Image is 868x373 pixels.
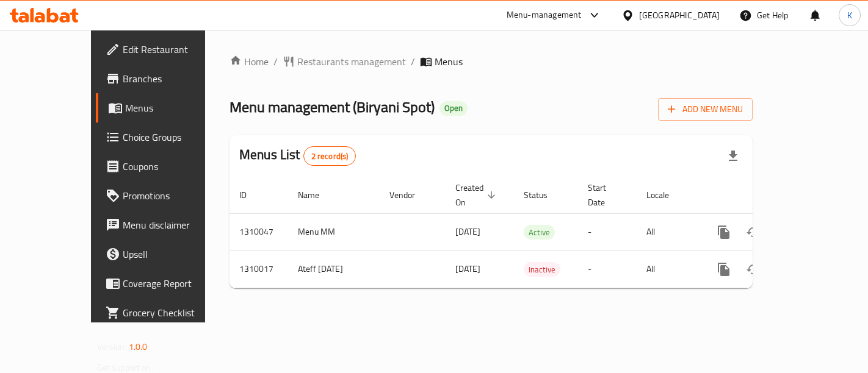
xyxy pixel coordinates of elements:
span: Active [524,226,555,240]
button: Change Status [739,255,768,284]
span: Coverage Report [123,276,226,291]
span: Choice Groups [123,130,226,144]
td: All [637,250,700,288]
td: - [578,213,637,250]
a: Menus [96,93,236,123]
span: Upsell [123,247,226,261]
span: Start Date [588,180,622,210]
span: [DATE] [455,261,480,277]
table: enhanced table [230,177,836,288]
span: Menus [125,101,226,115]
td: - [578,250,637,288]
span: Promotions [123,188,226,203]
span: Menus [435,54,463,69]
span: Version: [97,339,127,355]
div: [GEOGRAPHIC_DATA] [639,9,720,22]
a: Branches [96,64,236,93]
a: Coupons [96,152,236,181]
li: / [411,54,415,69]
span: Branches [123,71,226,86]
span: 2 record(s) [304,151,356,162]
span: Locale [646,188,685,202]
span: Vendor [389,188,431,202]
td: 1310017 [230,250,288,288]
a: Home [230,54,269,69]
button: more [709,255,739,284]
span: Inactive [524,263,560,277]
a: Edit Restaurant [96,35,236,64]
a: Promotions [96,181,236,210]
span: [DATE] [455,224,480,240]
span: Edit Restaurant [123,42,226,57]
div: Menu-management [507,8,582,23]
span: Created On [455,180,499,210]
nav: breadcrumb [230,54,753,69]
a: Coverage Report [96,269,236,298]
span: Grocery Checklist [123,305,226,320]
td: 1310047 [230,213,288,250]
span: Open [439,103,468,113]
a: Restaurants management [283,54,406,69]
span: Menu disclaimer [123,218,226,232]
span: Status [524,188,563,202]
button: more [709,218,739,247]
span: Add New Menu [668,102,743,117]
a: Menu disclaimer [96,210,236,240]
button: Change Status [739,218,768,247]
th: Actions [700,177,836,214]
span: 1.0.0 [129,339,148,355]
a: Upsell [96,240,236,269]
h2: Menus List [239,146,356,166]
td: Menu MM [288,213,380,250]
span: K [847,9,852,22]
button: Add New Menu [658,98,753,121]
li: / [273,54,278,69]
div: Active [524,225,555,240]
div: Open [439,101,468,116]
a: Choice Groups [96,123,236,152]
div: Export file [718,141,748,171]
td: All [637,213,700,250]
span: ID [239,188,262,202]
div: Inactive [524,262,560,277]
div: Total records count [303,146,356,166]
a: Grocery Checklist [96,298,236,327]
span: Name [298,188,335,202]
td: Ateff [DATE] [288,250,380,288]
span: Menu management ( Biryani Spot ) [230,93,435,121]
span: Coupons [123,159,226,174]
span: Restaurants management [297,54,406,69]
